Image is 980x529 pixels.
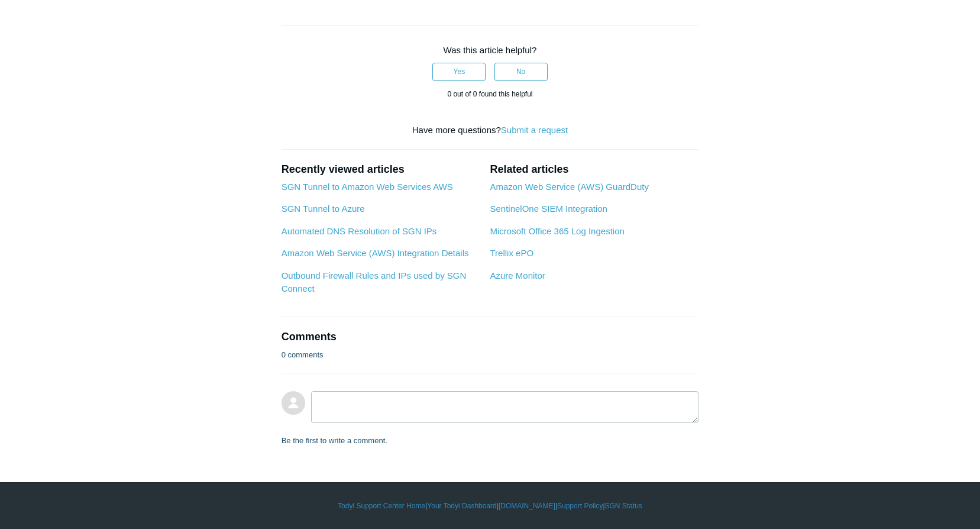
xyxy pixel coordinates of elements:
[557,501,603,511] a: Support Policy
[427,501,496,511] a: Your Todyl Dashboard
[490,226,624,236] a: Microsoft Office 365 Log Ingestion
[282,435,387,447] p: Be the first to write a comment.
[444,45,537,55] span: Was this article helpful?
[432,63,486,80] button: This article was helpful
[282,162,478,178] h2: Recently viewed articles
[147,501,833,511] div: | | | |
[499,501,555,511] a: [DOMAIN_NAME]
[490,270,545,280] a: Azure Monitor
[282,124,699,137] div: Have more questions?
[282,226,437,236] a: Automated DNS Resolution of SGN IPs
[490,162,698,178] h2: Related articles
[605,501,642,511] a: SGN Status
[447,90,532,98] span: 0 out of 0 found this helpful
[490,182,648,192] a: Amazon Web Service (AWS) GuardDuty
[282,270,467,294] a: Outbound Firewall Rules and IPs used by SGN Connect
[282,349,324,361] p: 0 comments
[282,248,469,258] a: Amazon Web Service (AWS) Integration Details
[494,63,548,80] button: This article was not helpful
[282,329,699,345] h2: Comments
[501,125,568,135] a: Submit a request
[490,248,533,258] a: Trellix ePO
[282,182,453,192] a: SGN Tunnel to Amazon Web Services AWS
[311,391,699,423] textarea: Add your comment
[338,501,425,511] a: Todyl Support Center Home
[490,204,607,214] a: SentinelOne SIEM Integration
[282,204,365,214] a: SGN Tunnel to Azure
